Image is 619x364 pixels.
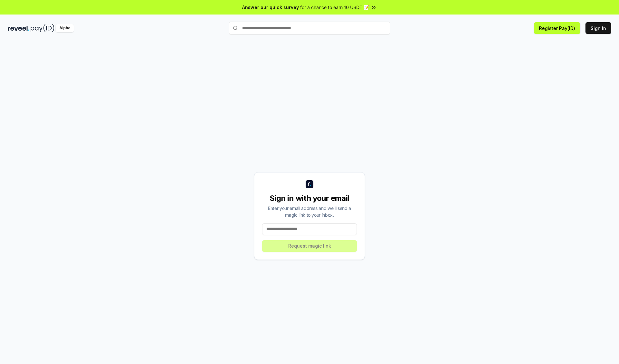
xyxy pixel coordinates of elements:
div: Alpha [56,24,74,32]
span: for a chance to earn 10 USDT 📝 [300,4,369,11]
div: Enter your email address and we’ll send a magic link to your inbox. [262,205,357,218]
button: Register Pay(ID) [534,22,580,34]
img: reveel_dark [8,24,29,32]
div: Sign in with your email [262,193,357,203]
span: Answer our quick survey [242,4,299,11]
img: logo_small [306,180,313,188]
img: pay_id [31,24,54,32]
button: Sign In [585,22,611,34]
